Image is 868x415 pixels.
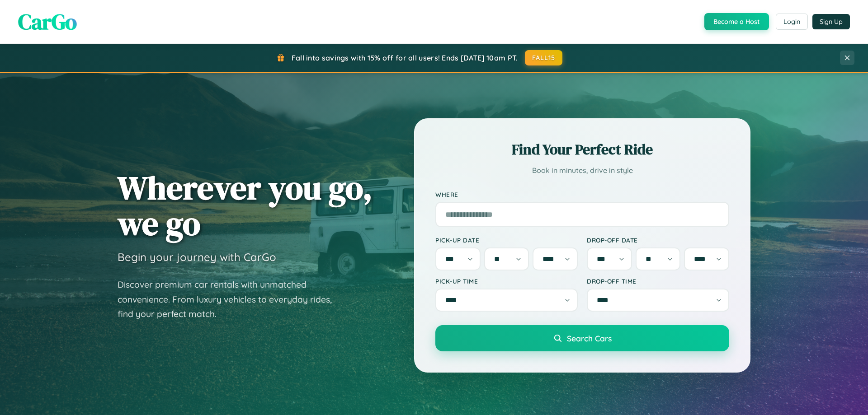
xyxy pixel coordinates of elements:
button: Login [776,14,808,30]
label: Where [435,191,729,198]
button: Become a Host [704,13,769,30]
button: Search Cars [435,325,729,351]
label: Pick-up Time [435,277,578,285]
span: Fall into savings with 15% off for all users! Ends [DATE] 10am PT. [292,53,518,62]
label: Drop-off Date [587,236,729,244]
label: Pick-up Date [435,236,578,244]
button: Sign Up [812,14,850,29]
button: FALL15 [525,50,563,65]
p: Book in minutes, drive in style [435,164,729,177]
h3: Begin your journey with CarGo [118,250,276,264]
span: CarGo [18,7,77,37]
label: Drop-off Time [587,277,729,285]
p: Discover premium car rentals with unmatched convenience. From luxury vehicles to everyday rides, ... [118,277,344,322]
h2: Find Your Perfect Ride [435,140,729,159]
span: Search Cars [567,333,612,343]
h1: Wherever you go, we go [118,170,373,241]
